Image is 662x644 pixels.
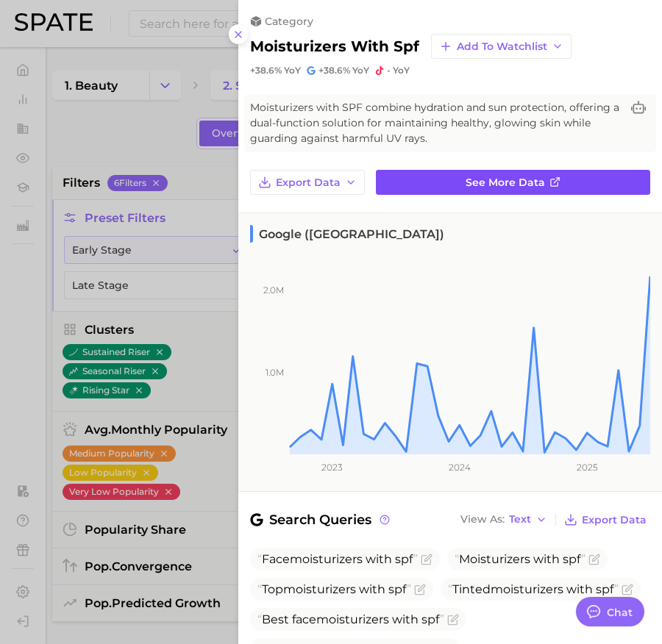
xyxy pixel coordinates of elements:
tspan: 2023 [321,462,343,473]
span: moisturizers [283,582,356,596]
span: Top [257,582,411,596]
span: with [392,612,419,626]
span: spf [563,552,581,566]
span: Face [257,552,418,566]
span: Moisturizers with SPF combine hydration and sun protection, offering a dual-function solution for... [250,100,621,146]
span: Moisturizers [459,552,530,566]
button: View AsText [457,510,551,529]
span: View As [460,515,505,523]
span: with [359,582,385,596]
button: Flag as miscategorized or irrelevant [414,584,426,595]
button: Export Data [250,170,365,195]
span: Text [509,515,531,523]
span: Best face [257,612,444,626]
button: Export Data [560,509,650,530]
span: +38.6% [250,65,282,76]
span: moisturizers [491,582,563,596]
span: Search Queries [250,509,392,530]
span: Export Data [276,176,341,189]
span: +38.6% [318,65,350,76]
span: moisturizers [290,552,363,566]
span: spf [395,552,413,566]
span: YoY [352,65,369,76]
button: Flag as miscategorized or irrelevant [447,614,459,626]
span: with [533,552,560,566]
span: Tinted [448,582,619,596]
span: moisturizers [316,612,389,626]
h2: moisturizers with spf [250,37,419,55]
span: Export Data [582,514,647,526]
span: YoY [393,65,410,76]
span: Add to Watchlist [457,40,547,53]
span: with [566,582,593,596]
span: spf [421,612,440,626]
tspan: 2024 [449,462,471,473]
span: category [265,15,313,28]
tspan: 2025 [577,462,598,473]
button: Flag as miscategorized or irrelevant [421,554,433,565]
span: spf [388,582,407,596]
a: See more data [376,170,650,195]
button: Add to Watchlist [431,34,572,59]
span: Google ([GEOGRAPHIC_DATA]) [250,225,444,243]
button: Flag as miscategorized or irrelevant [588,554,600,565]
span: - [387,65,391,76]
span: YoY [284,65,301,76]
span: with [366,552,392,566]
span: spf [596,582,614,596]
span: See more data [466,176,545,189]
button: Flag as miscategorized or irrelevant [622,584,633,595]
